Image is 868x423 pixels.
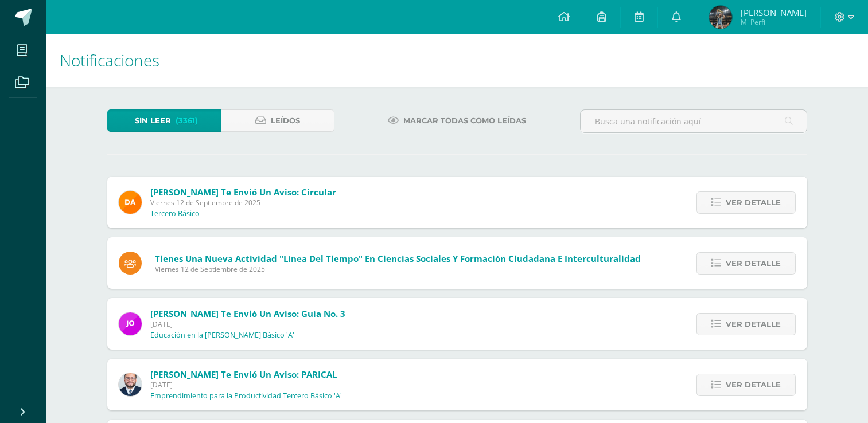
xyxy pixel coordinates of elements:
span: Notificaciones [60,49,159,71]
input: Busca una notificación aquí [581,110,807,132]
span: [DATE] [150,380,342,390]
span: Tienes una nueva actividad "Línea del tiempo" En Ciencias Sociales y Formación Ciudadana e Interc... [155,253,641,264]
span: Ver detalle [726,192,781,213]
span: Sin leer [135,110,171,131]
span: [PERSON_NAME] te envió un aviso: Circular [150,186,336,198]
span: [PERSON_NAME] te envió un aviso: PARICAL [150,369,337,380]
span: Mi Perfil [741,17,807,27]
span: [PERSON_NAME] te envió un aviso: Guía no. 3 [150,308,345,319]
span: (3361) [176,110,198,131]
img: 6614adf7432e56e5c9e182f11abb21f1.png [119,312,142,335]
span: Ver detalle [726,253,781,274]
p: Tercero Básico [150,209,200,218]
span: [PERSON_NAME] [741,7,807,18]
span: Viernes 12 de Septiembre de 2025 [150,198,336,207]
a: Leídos [221,109,334,132]
img: 9a95df4ac6812a77677eaea83bce2b16.png [709,6,732,29]
a: Marcar todas como leídas [373,109,540,132]
span: Marcar todas como leídas [403,110,526,131]
span: Viernes 12 de Septiembre de 2025 [155,264,641,274]
span: Leídos [271,110,300,131]
span: [DATE] [150,319,345,329]
p: Emprendimiento para la Productividad Tercero Básico 'A' [150,391,342,401]
img: f9d34ca01e392badc01b6cd8c48cabbd.png [119,191,142,214]
span: Ver detalle [726,314,781,335]
span: Ver detalle [726,374,781,395]
img: eaa624bfc361f5d4e8a554d75d1a3cf6.png [119,373,142,396]
a: Sin leer(3361) [107,109,221,132]
p: Educación en la [PERSON_NAME] Básico 'A' [150,331,294,340]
